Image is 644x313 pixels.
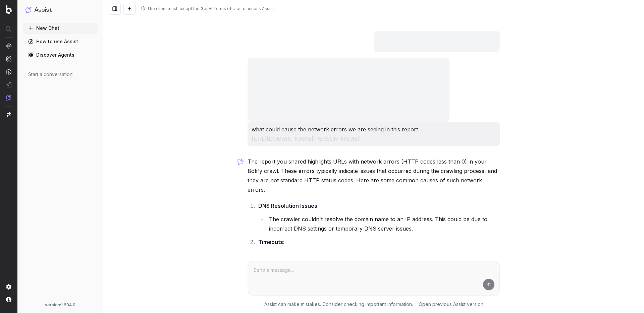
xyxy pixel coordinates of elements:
a: Discover Agents [23,50,98,60]
img: My account [6,297,11,302]
p: The report you shared highlights URLs with network errors (HTTP codes less than 0) in your Botify... [248,157,500,194]
button: [URL][DOMAIN_NAME][PERSON_NAME] [252,134,360,143]
div: version: 1.694.0 [25,302,95,308]
img: Setting [6,284,11,290]
button: New Chat [23,23,98,34]
img: Analytics [6,43,11,49]
div: Start a conversation! [28,71,92,78]
strong: DNS Resolution Issues [258,202,317,209]
li: The crawler couldn't resolve the domain name to an IP address. This could be due to incorrect DNS... [267,214,500,233]
li: : [256,237,500,269]
img: Botify assist logo [237,158,244,165]
li: The server took too long to respond, and the crawler timed out before receiving a response. [267,251,500,269]
p: Assist can make mistakes. Consider checking important information. [264,301,413,308]
img: Assist [25,7,32,13]
button: Assist [25,5,95,15]
img: Activation [6,69,11,75]
img: Assist [6,95,11,101]
h1: Assist [34,5,52,15]
img: Botify logo [6,5,12,14]
img: Switch project [7,112,11,117]
p: what could cause the network errors we are seeing in this report [252,125,496,143]
img: Studio [6,82,11,87]
img: Intelligence [6,56,11,62]
li: : [256,201,500,233]
strong: Timeouts [258,239,283,245]
div: The client must accept the GenAI Terms of Use to access Assist [147,6,274,11]
a: Open previous Assist version [419,301,483,308]
a: How to use Assist [23,36,98,47]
